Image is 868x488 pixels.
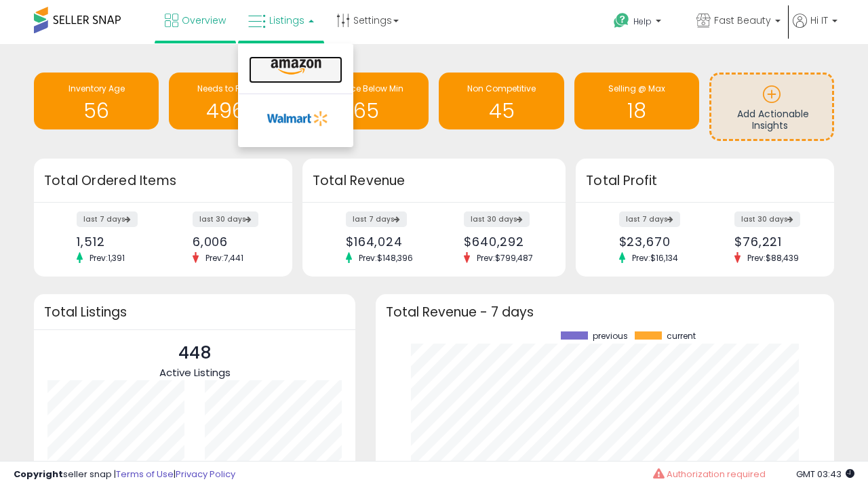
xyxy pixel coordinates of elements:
a: BB Price Below Min 65 [304,73,429,129]
a: Inventory Age 56 [34,73,159,129]
span: Listings [269,14,304,27]
span: Help [633,16,652,27]
span: Non Competitive [467,83,536,94]
span: Selling @ Max [608,83,665,94]
label: last 30 days [193,211,258,227]
div: 6,006 [193,235,269,249]
div: 1,512 [77,235,153,249]
p: 448 [159,340,231,366]
label: last 7 days [619,211,680,227]
a: Privacy Policy [176,468,235,481]
label: last 7 days [346,211,407,227]
a: Selling @ Max 18 [574,73,699,129]
span: current [667,331,696,341]
h3: Total Listings [44,307,345,317]
h3: Total Revenue [313,171,555,190]
div: $640,292 [464,235,542,249]
label: last 30 days [734,211,800,227]
span: Hi IT [810,14,828,27]
span: 2025-08-14 03:43 GMT [796,468,854,481]
span: BB Price Below Min [329,83,403,94]
div: $164,024 [346,235,424,249]
span: Fast Beauty [714,14,771,27]
h1: 65 [311,100,422,122]
a: Help [603,2,684,44]
a: Non Competitive 45 [439,73,564,129]
h3: Total Ordered Items [44,171,282,190]
h3: Total Revenue - 7 days [386,307,824,317]
label: last 30 days [464,211,530,227]
h3: Total Profit [586,171,824,190]
span: Prev: $16,134 [625,252,685,264]
a: Hi IT [793,14,837,44]
span: Needs to Reprice [197,83,266,94]
span: Prev: 1,391 [83,252,132,264]
span: Prev: $148,396 [352,252,420,264]
div: $23,670 [619,235,695,249]
h1: 56 [41,100,152,122]
a: Needs to Reprice 4962 [169,73,294,129]
span: Overview [182,14,226,27]
i: Get Help [613,12,630,29]
a: Add Actionable Insights [711,75,832,139]
div: $76,221 [734,235,810,249]
label: last 7 days [77,211,138,227]
span: Prev: 7,441 [199,252,250,264]
h1: 18 [581,100,692,122]
span: Active Listings [159,365,231,380]
span: Prev: $88,439 [741,252,806,264]
div: seller snap | | [14,468,235,481]
h1: 45 [446,100,557,122]
span: Add Actionable Insights [737,107,809,133]
strong: Copyright [14,468,63,481]
span: Prev: $799,487 [470,252,540,264]
span: Inventory Age [68,83,125,94]
a: Terms of Use [116,468,174,481]
span: previous [593,331,628,341]
h1: 4962 [176,100,287,122]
